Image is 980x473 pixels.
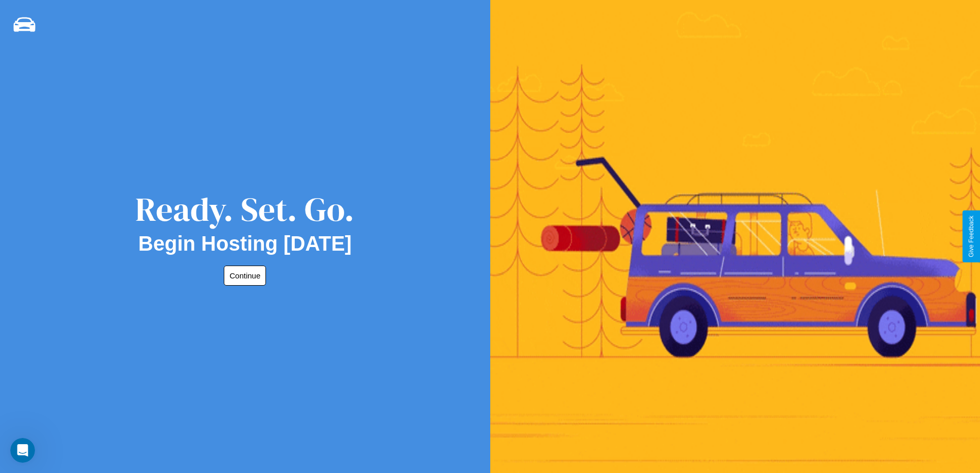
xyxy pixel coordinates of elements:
iframe: Intercom live chat [10,438,35,463]
div: Give Feedback [968,216,975,257]
button: Continue [224,266,266,286]
h2: Begin Hosting [DATE] [138,232,352,255]
div: Ready. Set. Go. [135,186,354,232]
